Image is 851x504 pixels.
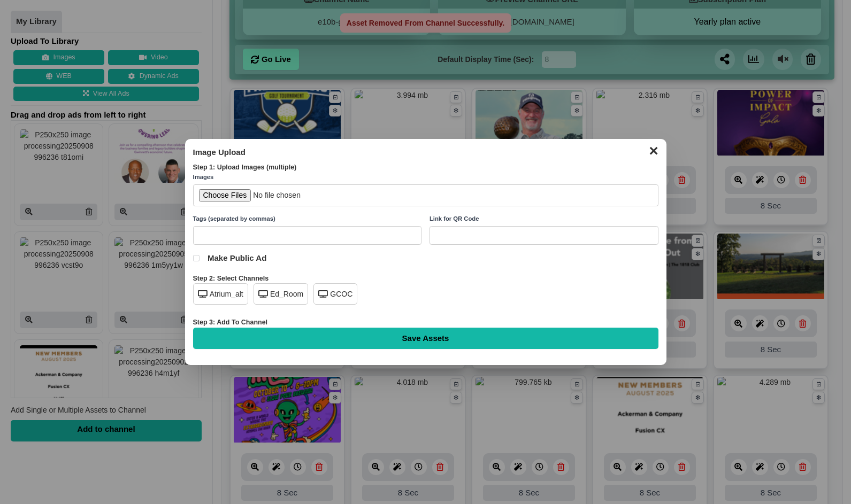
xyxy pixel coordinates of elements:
[193,328,658,349] input: Save Assets
[193,173,658,182] label: Images
[193,274,658,284] div: Step 2: Select Channels
[193,283,248,305] div: Atrium_alt
[193,147,658,158] h3: Image Upload
[193,318,658,328] div: Step 3: Add To Channel
[193,255,200,262] input: Make Public Ad
[313,283,357,305] div: GCOC
[193,214,422,224] label: Tags (separated by commas)
[193,253,658,263] label: Make Public Ad
[254,283,308,305] div: Ed_Room
[430,214,658,224] label: Link for QR Code
[643,142,664,158] button: ✕
[193,163,658,173] div: Step 1: Upload Images (multiple)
